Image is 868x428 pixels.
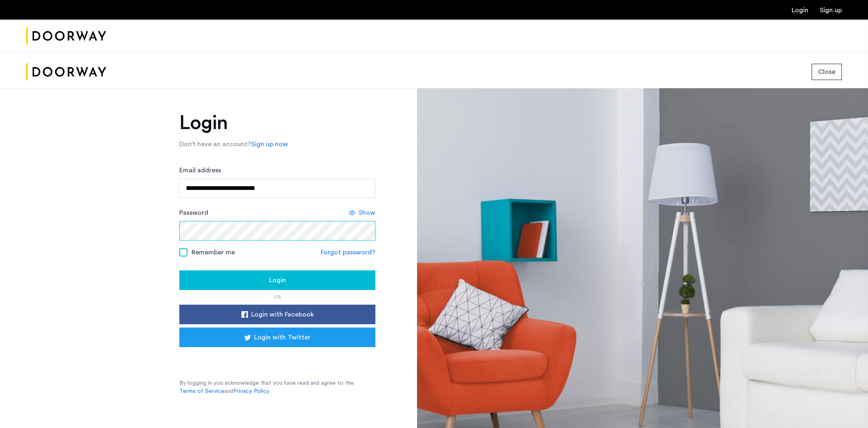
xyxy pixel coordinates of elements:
a: Terms of Service [179,387,224,395]
a: Forgot password? [321,247,375,257]
a: Sign up now [251,139,288,149]
button: button [179,328,375,347]
p: By logging in you acknowledge that you have read and agree to the and . [179,379,375,395]
label: Password [179,208,208,218]
img: logo [26,21,106,51]
a: Registration [820,7,842,13]
button: button [179,270,375,290]
button: button [179,305,375,324]
span: Login with Twitter [254,332,310,342]
iframe: Sign in with Google Button [192,350,363,368]
span: Don’t have an account? [179,141,251,147]
span: Login with Facebook [251,310,314,319]
span: or [274,294,281,299]
img: logo [26,57,106,87]
h1: Login [179,113,375,133]
a: Privacy Policy [233,387,269,395]
label: Email address [179,165,221,175]
a: Login [792,7,808,13]
a: Cazamio Logo [26,21,106,51]
button: button [812,64,842,80]
span: Show [359,208,375,218]
span: Login [269,275,286,285]
span: Remember me [192,247,235,257]
span: Close [818,67,835,77]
